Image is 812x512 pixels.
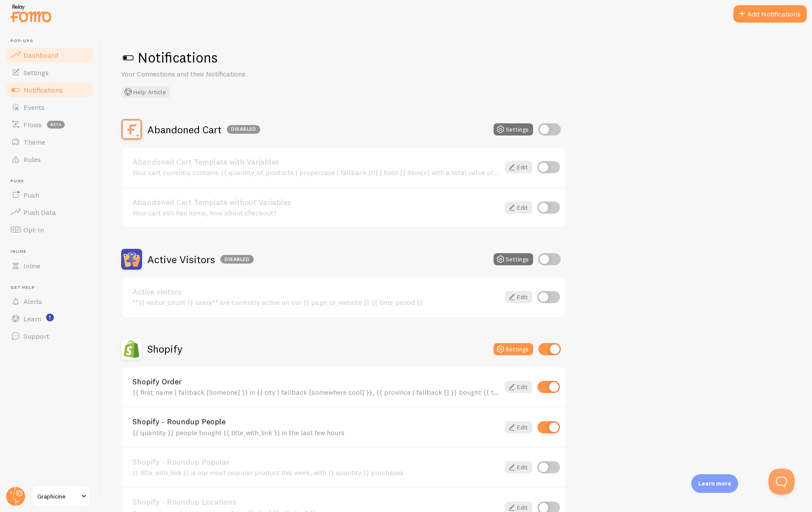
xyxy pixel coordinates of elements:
span: Pop-ups [10,38,95,44]
div: Learn more [691,474,738,493]
a: Edit [505,201,532,214]
span: Opt-In [23,225,44,234]
div: Disabled [227,125,260,134]
p: Learn more [698,479,731,488]
a: Shopify - Roundup Locations [133,498,500,506]
a: Notifications [5,81,95,99]
span: beta [47,121,65,129]
svg: <p>Watch New Feature Tutorials!</p> [46,314,54,321]
span: Alerts [23,297,42,306]
span: Events [23,103,45,112]
button: Settings [494,343,533,355]
a: Learn [5,310,95,327]
span: Learn [23,314,41,323]
a: Support [5,327,95,345]
img: Abandoned Cart [121,119,142,140]
a: Flows beta [5,116,95,133]
a: Opt-In [5,221,95,238]
a: Events [5,99,95,116]
img: Active Visitors [121,249,142,270]
p: Your Connections and their Notifications [121,69,330,79]
div: Disabled [220,255,254,264]
a: Edit [505,291,532,303]
div: {{ first_name | fallback [Someone] }} in {{ city | fallback [somewhere cool] }}, {{ province | fa... [133,388,500,396]
span: Graphicine [37,491,79,502]
span: Dashboard [23,51,58,59]
button: Settings [494,123,533,135]
a: Rules [5,151,95,168]
a: Inline [5,257,95,274]
a: Settings [5,64,95,81]
button: Help Article [121,86,170,98]
span: Notifications [23,86,63,94]
a: Push Data [5,204,95,221]
span: Theme [23,138,45,146]
a: Abandoned Cart Template without Variables [133,198,500,206]
button: Settings [494,253,533,265]
a: Edit [505,161,532,173]
h2: Abandoned Cart [147,123,260,136]
img: Shopify [121,339,142,360]
div: **{{ visitor_count }} users** are currently active on our {{ page_or_website }} {{ time_period }} [133,298,500,306]
a: Edit [505,461,532,473]
div: {{ quantity }} people bought {{ title_with_link }} in the last few hours [133,429,500,436]
a: Shopify - Roundup Popular [133,458,500,466]
a: Abandoned Cart Template with Variables [133,158,500,166]
div: {{ title_with_link }} is our most popular product this week, with {{ quantity }} purchases [133,469,500,476]
div: Your cart still has items, how about checkout? [133,209,500,217]
a: Shopify - Roundup People [133,418,500,426]
img: fomo-relay-logo-orange.svg [9,2,53,24]
span: Push Data [23,208,56,217]
h2: Shopify [147,342,182,356]
h2: Active Visitors [147,253,254,266]
span: Flows [23,120,42,129]
span: Inline [10,249,95,254]
iframe: Help Scout Beacon - Open [769,469,795,495]
span: Push [10,178,95,184]
a: Edit [505,381,532,393]
span: Rules [23,155,41,164]
span: Inline [23,261,40,270]
span: Push [23,191,39,199]
a: Dashboard [5,46,95,64]
div: Your cart currently contains {{ quantity_of_products | propercase | fallback [0] | bold }} item(s... [133,168,500,176]
a: Shopify Order [133,378,500,386]
a: Push [5,186,95,204]
a: Theme [5,133,95,151]
a: Edit [505,421,532,433]
a: Active visitors [133,288,500,296]
span: Support [23,332,49,340]
h1: Notifications [121,49,791,66]
span: Get Help [10,285,95,291]
a: Graphicine [31,486,90,507]
a: Alerts [5,293,95,310]
span: Settings [23,68,49,77]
